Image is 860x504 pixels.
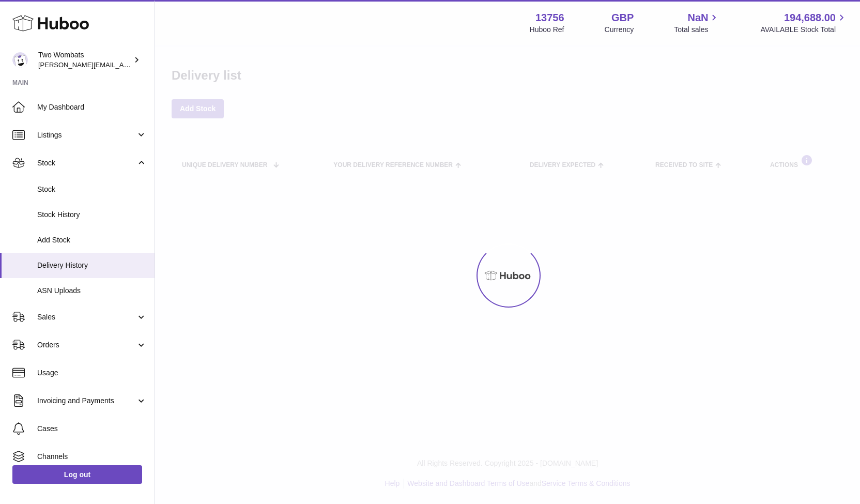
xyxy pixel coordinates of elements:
[760,11,848,35] a: 194,688.00 AVAILABLE Stock Total
[674,11,720,35] a: NaN Total sales
[611,11,634,25] strong: GBP
[37,452,147,462] span: Channels
[37,312,136,322] span: Sales
[687,11,708,25] span: NaN
[37,102,147,112] span: My Dashboard
[37,158,136,168] span: Stock
[37,261,147,270] span: Delivery History
[37,210,147,220] span: Stock History
[12,465,142,484] a: Log out
[37,235,147,245] span: Add Stock
[37,396,136,406] span: Invoicing and Payments
[37,368,147,378] span: Usage
[38,60,263,69] span: [PERSON_NAME][EMAIL_ADDRESS][PERSON_NAME][DOMAIN_NAME]
[37,185,147,194] span: Stock
[37,424,147,434] span: Cases
[784,11,836,25] span: 194,688.00
[605,25,634,35] div: Currency
[535,11,564,25] strong: 13756
[38,50,131,70] div: Two Wombats
[37,286,147,296] span: ASN Uploads
[37,130,136,140] span: Listings
[37,340,136,350] span: Orders
[530,25,564,35] div: Huboo Ref
[12,52,28,68] img: philip.carroll@twowombats.com
[674,25,720,35] span: Total sales
[760,25,848,35] span: AVAILABLE Stock Total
